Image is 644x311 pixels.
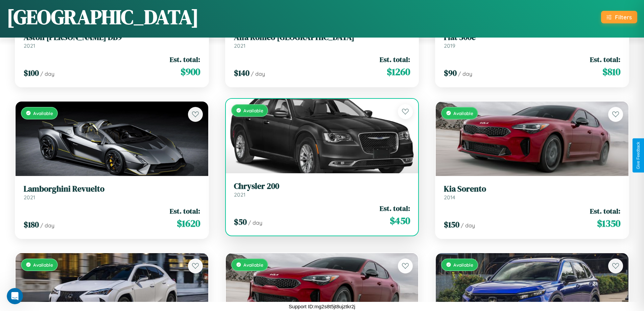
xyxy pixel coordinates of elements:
[7,288,23,304] iframe: Intercom live chat
[40,70,54,77] span: / day
[248,219,262,226] span: / day
[33,110,53,116] span: Available
[444,32,620,49] a: Fiat 500e2019
[444,194,455,201] span: 2014
[24,32,200,42] h3: Aston [PERSON_NAME] DB9
[636,142,641,169] div: Give Feedback
[615,14,632,21] div: Filters
[234,32,410,49] a: Alfa Romeo [GEOGRAPHIC_DATA]2021
[24,219,39,230] span: $ 180
[7,3,199,31] h1: [GEOGRAPHIC_DATA]
[40,222,54,229] span: / day
[234,181,410,198] a: Chrysler 2002021
[24,184,200,201] a: Lamborghini Revuelto2021
[453,262,473,268] span: Available
[24,32,200,49] a: Aston [PERSON_NAME] DB92021
[243,262,263,268] span: Available
[243,108,263,113] span: Available
[234,216,247,227] span: $ 50
[24,67,39,79] span: $ 100
[461,222,475,229] span: / day
[444,184,620,194] h3: Kia Sorento
[453,110,473,116] span: Available
[234,181,410,191] h3: Chrysler 200
[597,217,620,230] span: $ 1350
[590,206,620,216] span: Est. total:
[444,219,459,230] span: $ 150
[33,262,53,268] span: Available
[177,217,200,230] span: $ 1620
[380,54,410,64] span: Est. total:
[602,65,620,79] span: $ 810
[444,32,620,42] h3: Fiat 500e
[234,42,245,49] span: 2021
[458,70,472,77] span: / day
[601,11,637,23] button: Filters
[289,302,355,311] p: Support ID: mg2s8t5jt8ujztkr2j
[444,67,457,79] span: $ 90
[24,184,200,194] h3: Lamborghini Revuelto
[387,65,410,79] span: $ 1260
[24,42,35,49] span: 2021
[444,42,455,49] span: 2019
[170,54,200,64] span: Est. total:
[234,191,245,198] span: 2021
[181,65,200,79] span: $ 900
[234,32,410,42] h3: Alfa Romeo [GEOGRAPHIC_DATA]
[170,206,200,216] span: Est. total:
[234,67,249,79] span: $ 140
[590,54,620,64] span: Est. total:
[24,194,35,201] span: 2021
[444,184,620,201] a: Kia Sorento2014
[380,203,410,213] span: Est. total:
[251,70,265,77] span: / day
[390,214,410,227] span: $ 450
